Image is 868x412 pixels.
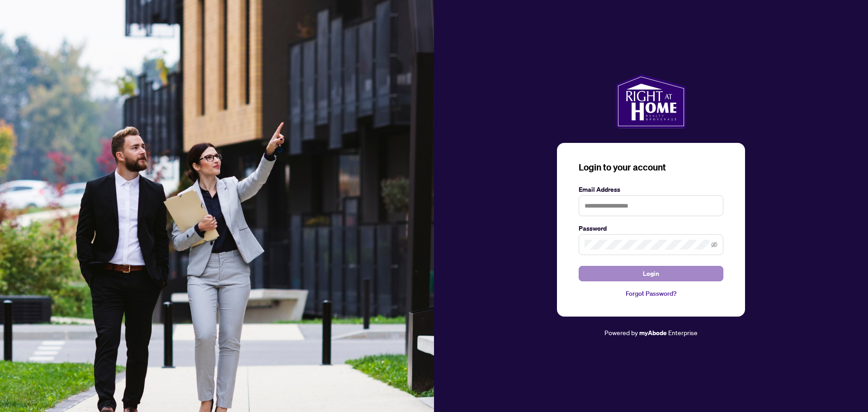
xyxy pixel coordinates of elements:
[604,328,638,336] span: Powered by
[639,328,667,338] a: myAbode
[579,161,723,174] h3: Login to your account
[579,266,723,281] button: Login
[579,289,723,298] a: Forgot Password?
[579,185,723,194] label: Email Address
[711,242,717,248] span: eye-invisible
[579,223,723,233] label: Password
[643,266,659,281] span: Login
[668,328,698,336] span: Enterprise
[616,74,686,128] img: ma-logo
